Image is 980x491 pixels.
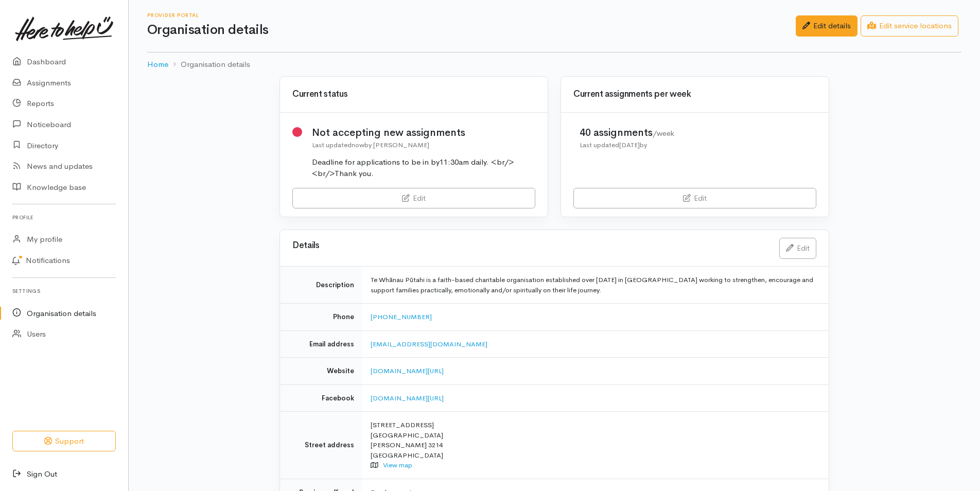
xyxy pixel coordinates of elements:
[147,12,796,18] h6: Provider Portal
[312,140,536,150] div: Last updated by [PERSON_NAME]
[352,141,364,149] time: now
[280,358,362,385] td: Website
[362,412,829,479] td: [STREET_ADDRESS] [GEOGRAPHIC_DATA] [PERSON_NAME] 3214 [GEOGRAPHIC_DATA]
[280,412,362,479] td: Street address
[280,304,362,331] td: Phone
[292,188,535,209] a: Edit
[779,238,816,259] a: Edit
[147,23,796,38] h1: Organisation details
[580,140,674,150] div: Last updated by
[371,312,432,321] a: [PHONE_NUMBER]
[573,188,816,209] a: Edit
[147,59,168,71] a: Home
[796,15,857,37] a: Edit details
[280,330,362,358] td: Email address
[168,59,250,71] li: Organisation details
[371,394,444,402] a: [DOMAIN_NAME][URL]
[12,431,116,452] button: Support
[292,90,535,99] h3: Current status
[12,284,116,298] h6: Settings
[383,461,412,469] a: View map
[280,384,362,412] td: Facebook
[280,267,362,304] td: Description
[292,241,767,251] h3: Details
[371,366,444,375] a: [DOMAIN_NAME][URL]
[12,211,116,224] h6: Profile
[580,125,674,140] div: 40 assignments
[861,15,958,37] a: Edit service locations
[371,340,487,348] a: [EMAIL_ADDRESS][DOMAIN_NAME]
[619,141,640,149] time: [DATE]
[362,267,829,304] td: Te Whānau Pūtahi is a faith-based charitable organisation established over [DATE] in [GEOGRAPHIC_...
[312,156,536,180] div: Deadline for applications to be in by11:30am daily. <br/><br/>Thank you.
[147,52,961,77] nav: breadcrumb
[653,129,674,138] span: /week
[312,125,536,140] div: Not accepting new assignments
[573,90,816,99] h3: Current assignments per week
